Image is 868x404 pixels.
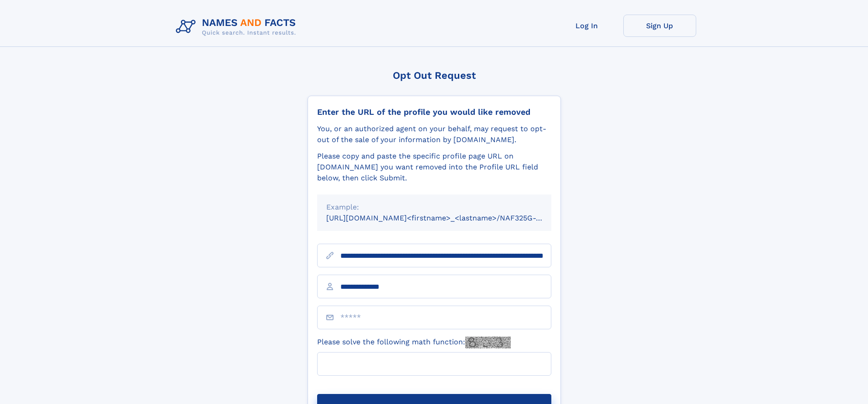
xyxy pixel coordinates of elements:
a: Log In [550,15,623,37]
div: You, or an authorized agent on your behalf, may request to opt-out of the sale of your informatio... [317,123,551,145]
div: Opt Out Request [308,70,561,81]
label: Please solve the following math function: [317,337,511,348]
a: Sign Up [623,15,696,37]
div: Enter the URL of the profile you would like removed [317,107,551,117]
img: Logo Names and Facts [172,15,303,39]
div: Example: [326,202,542,213]
div: Please copy and paste the specific profile page URL on [DOMAIN_NAME] you want removed into the Pr... [317,151,551,184]
small: [URL][DOMAIN_NAME]<firstname>_<lastname>/NAF325G-xxxxxxxx [326,214,569,222]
